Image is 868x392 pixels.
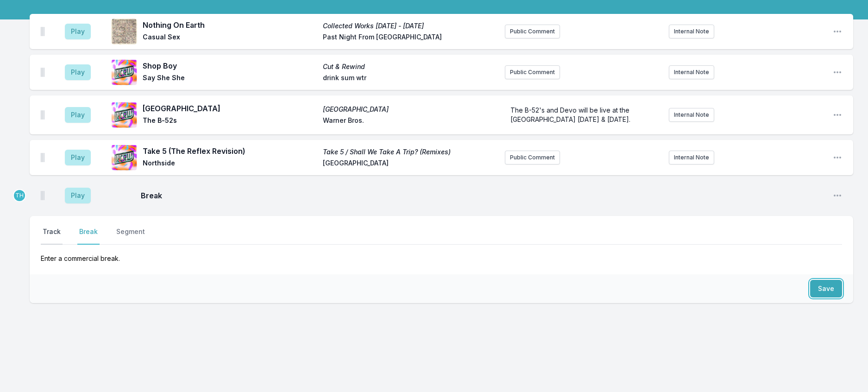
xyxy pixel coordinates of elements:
[13,189,26,202] p: Travis Holcombe
[41,110,44,120] img: Drag Handle
[111,19,137,44] img: Collected Works 2008 - 2014
[810,280,842,297] button: Save
[669,108,714,122] button: Internal Note
[323,105,497,114] span: [GEOGRAPHIC_DATA]
[65,188,91,203] button: Play
[323,62,497,71] span: Cut & Rewind
[143,19,317,31] span: Nothing On Earth
[505,25,560,38] button: Public Comment
[65,24,91,39] button: Play
[669,25,714,38] button: Internal Note
[505,65,560,79] button: Public Comment
[505,151,560,164] button: Public Comment
[65,150,91,165] button: Play
[669,65,714,79] button: Internal Note
[41,68,44,77] img: Drag Handle
[77,227,100,245] button: Break
[41,245,842,263] p: Enter a commercial break.
[41,153,44,162] img: Drag Handle
[510,106,631,123] span: The B-52's and Devo will be live at the [GEOGRAPHIC_DATA] [DATE] & [DATE].
[143,145,317,157] span: Take 5 (The Reflex Revision)
[833,153,842,162] button: Open playlist item options
[41,227,63,245] button: Track
[143,103,317,114] span: [GEOGRAPHIC_DATA]
[111,102,137,128] img: Mesopotamia
[41,191,44,200] img: Drag Handle
[111,145,137,171] img: Take 5 / Shall We Take A Trip? (Remixes)
[323,32,497,44] span: Past Night From [GEOGRAPHIC_DATA]
[833,191,842,200] button: Open playlist item options
[65,64,91,80] button: Play
[323,21,497,31] span: Collected Works [DATE] - [DATE]
[669,151,714,164] button: Internal Note
[833,68,842,77] button: Open playlist item options
[143,116,317,127] span: The B‐52s
[143,158,317,170] span: Northside
[833,110,842,120] button: Open playlist item options
[141,190,825,201] span: Break
[323,116,497,127] span: Warner Bros.
[65,107,91,123] button: Play
[111,59,137,85] img: Cut & Rewind
[833,27,842,36] button: Open playlist item options
[143,60,317,71] span: Shop Boy
[143,73,317,84] span: Say She She
[323,147,497,157] span: Take 5 / Shall We Take A Trip? (Remixes)
[323,73,497,84] span: drink sum wtr
[143,32,317,44] span: Casual Sex
[323,158,497,170] span: [GEOGRAPHIC_DATA]
[114,227,147,245] button: Segment
[41,27,44,36] img: Drag Handle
